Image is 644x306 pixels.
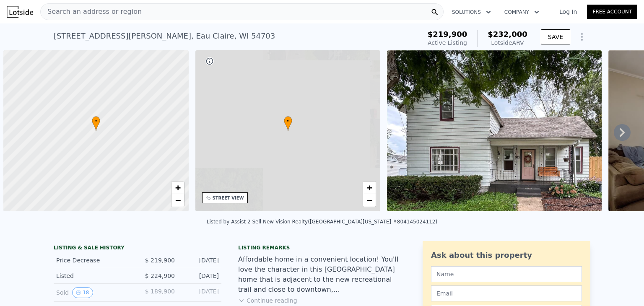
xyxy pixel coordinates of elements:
[171,194,184,207] a: Zoom out
[238,244,406,251] div: Listing remarks
[431,249,582,261] div: Ask about this property
[431,285,582,301] input: Email
[428,30,467,39] span: $219,900
[445,5,498,20] button: Solutions
[54,244,221,253] div: LISTING & SALE HISTORY
[488,39,527,47] div: Lotside ARV
[56,256,131,265] div: Price Decrease
[182,256,219,265] div: [DATE]
[145,288,175,295] span: $ 189,900
[431,266,582,282] input: Name
[182,272,219,280] div: [DATE]
[367,195,372,205] span: −
[428,39,467,46] span: Active Listing
[175,182,180,193] span: +
[284,117,292,125] span: •
[549,8,587,16] a: Log In
[207,219,437,225] div: Listed by Assist 2 Sell New Vision Realty ([GEOGRAPHIC_DATA][US_STATE] #804145024112)
[238,296,297,305] button: Continue reading
[72,287,93,298] button: View historical data
[488,30,527,39] span: $232,000
[175,195,180,205] span: −
[387,50,602,211] img: Sale: 167682691 Parcel: 105526449
[56,272,131,280] div: Listed
[171,182,184,194] a: Zoom in
[367,182,372,193] span: +
[284,116,292,131] div: •
[92,117,100,125] span: •
[41,7,142,17] span: Search an address or region
[54,30,275,42] div: [STREET_ADDRESS][PERSON_NAME] , Eau Claire , WI 54703
[182,287,219,298] div: [DATE]
[92,116,100,131] div: •
[574,29,590,45] button: Show Options
[238,254,406,295] div: Affordable home in a convenient location! You'll love the character in this [GEOGRAPHIC_DATA] hom...
[363,194,376,207] a: Zoom out
[145,272,175,279] span: $ 224,900
[145,257,175,264] span: $ 219,900
[587,5,637,19] a: Free Account
[56,287,131,298] div: Sold
[498,5,546,20] button: Company
[363,182,376,194] a: Zoom in
[541,29,570,44] button: SAVE
[213,195,244,201] div: STREET VIEW
[7,6,33,18] img: Lotside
